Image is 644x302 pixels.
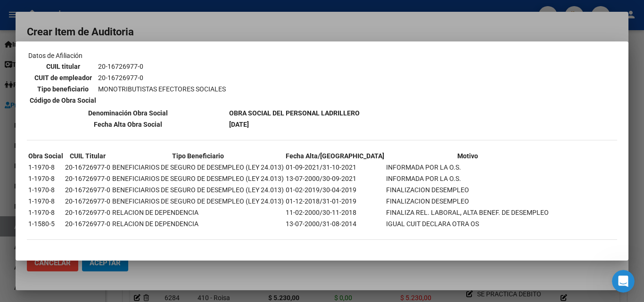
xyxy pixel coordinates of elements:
[28,219,64,229] td: 1-1580-5
[285,162,385,172] td: 01-09-2021/31-10-2021
[285,196,385,206] td: 01-12-2018/31-01-2019
[29,95,97,106] th: Código de Obra Social
[112,173,284,184] td: BENEFICIARIOS DE SEGURO DE DESEMPLEO (LEY 24.013)
[28,185,64,195] td: 1-1970-8
[65,185,111,195] td: 20-16726977-0
[65,219,111,229] td: 20-16726977-0
[386,219,549,229] td: IGUAL CUIT DECLARA OTRA OS
[29,61,97,72] th: CUIL titular
[285,219,385,229] td: 13-07-2000/31-08-2014
[98,61,226,72] td: 20-16726977-0
[65,162,111,172] td: 20-16726977-0
[386,162,549,172] td: INFORMADA POR LA O.S.
[112,207,284,218] td: RELACION DE DEPENDENCIA
[65,173,111,184] td: 20-16726977-0
[285,185,385,195] td: 01-02-2019/30-04-2019
[28,151,64,161] th: Obra Social
[29,73,97,83] th: CUIT de empleador
[65,207,111,218] td: 20-16726977-0
[28,108,228,118] th: Denominación Obra Social
[28,162,64,172] td: 1-1970-8
[112,185,284,195] td: BENEFICIARIOS DE SEGURO DE DESEMPLEO (LEY 24.013)
[386,151,549,161] th: Motivo
[112,219,284,229] td: RELACION DE DEPENDENCIA
[65,151,111,161] th: CUIL Titular
[98,73,226,83] td: 20-16726977-0
[28,207,64,218] td: 1-1970-8
[386,207,549,218] td: FINALIZA REL. LABORAL, ALTA BENEF. DE DESEMPLEO
[98,84,226,94] td: MONOTRIBUTISTAS EFECTORES SOCIALES
[112,151,284,161] th: Tipo Beneficiario
[112,196,284,206] td: BENEFICIARIOS DE SEGURO DE DESEMPLEO (LEY 24.013)
[386,185,549,195] td: FINALIZACION DESEMPLEO
[28,196,64,206] td: 1-1970-8
[386,173,549,184] td: INFORMADA POR LA O.S.
[229,109,360,117] b: OBRA SOCIAL DEL PERSONAL LADRILLERO
[386,196,549,206] td: FINALIZACION DESEMPLEO
[229,121,249,128] b: [DATE]
[612,270,635,293] iframe: Intercom live chat
[65,196,111,206] td: 20-16726977-0
[28,119,228,130] th: Fecha Alta Obra Social
[28,173,64,184] td: 1-1970-8
[29,84,97,94] th: Tipo beneficiario
[112,162,284,172] td: BENEFICIARIOS DE SEGURO DE DESEMPLEO (LEY 24.013)
[285,207,385,218] td: 11-02-2000/30-11-2018
[285,151,385,161] th: Fecha Alta/[GEOGRAPHIC_DATA]
[285,173,385,184] td: 13-07-2000/30-09-2021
